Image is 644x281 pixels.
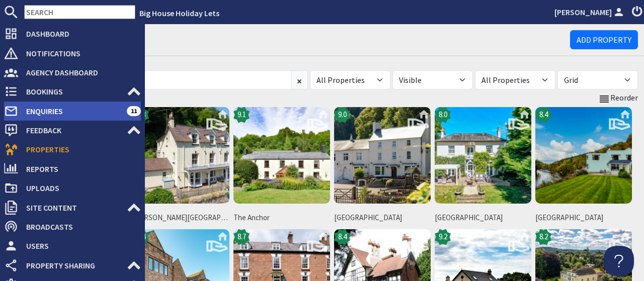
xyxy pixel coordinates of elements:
span: [GEOGRAPHIC_DATA] [435,212,531,224]
span: 9.1 [237,109,246,121]
a: [PERSON_NAME] [554,6,626,18]
span: 9.2 [439,231,447,243]
img: Bromsash House's icon [435,107,531,204]
span: 8.8 [137,109,145,121]
span: 9.4 [137,231,145,243]
span: Bookings [18,83,127,100]
span: Broadcasts [18,219,141,235]
span: Enquiries [18,103,127,119]
img: River Wye Lodge's icon [334,107,431,204]
a: River Wye Lodge's icon9.0[GEOGRAPHIC_DATA] [332,105,433,227]
a: Enquiries 11 [4,103,141,119]
span: 8.2 [539,231,548,243]
iframe: Toggle Customer Support [604,246,634,276]
a: Agency Dashboard [4,64,141,80]
a: Reorder [598,91,638,105]
a: Feedback [4,122,141,138]
a: Broadcasts [4,219,141,235]
a: Users [4,238,141,254]
a: Uploads [4,180,141,196]
a: Dashboard [4,26,141,42]
span: 8.4 [338,231,347,243]
a: Bookings [4,83,141,100]
a: Notifications [4,45,141,61]
a: Site Content [4,200,141,216]
a: Holly Tree House's icon8.8[PERSON_NAME][GEOGRAPHIC_DATA] [131,105,231,227]
span: Dashboard [18,26,141,42]
span: Feedback [18,122,127,138]
span: Uploads [18,180,141,196]
img: Holly Tree House's icon [133,107,229,204]
a: Reports [4,161,141,177]
input: Search... [30,70,291,89]
span: Notifications [18,45,141,61]
span: Properties [18,141,141,157]
span: 8.7 [237,231,246,243]
span: 9.0 [338,109,347,121]
img: The Anchor's icon [233,107,330,204]
span: [GEOGRAPHIC_DATA] [334,212,431,224]
span: [PERSON_NAME][GEOGRAPHIC_DATA] [133,212,229,224]
span: The Anchor [233,212,330,224]
span: Reports [18,161,141,177]
a: Big House Holiday Lets [139,8,219,18]
a: Wye Rapids House's icon8.4[GEOGRAPHIC_DATA] [533,105,634,227]
span: 8.4 [539,109,548,121]
span: [GEOGRAPHIC_DATA] [535,212,632,224]
span: 8.0 [439,109,447,121]
a: Add Property [570,30,638,49]
span: 11 [127,106,141,116]
a: The Anchor's icon9.1The Anchor [231,105,332,227]
img: Wye Rapids House's icon [535,107,632,204]
a: Bromsash House's icon8.0[GEOGRAPHIC_DATA] [433,105,533,227]
span: Site Content [18,200,127,216]
span: Users [18,238,141,254]
input: SEARCH [24,5,135,19]
span: Agency Dashboard [18,64,141,80]
a: Property Sharing [4,257,141,273]
span: Property Sharing [18,257,127,273]
a: Properties [4,141,141,157]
